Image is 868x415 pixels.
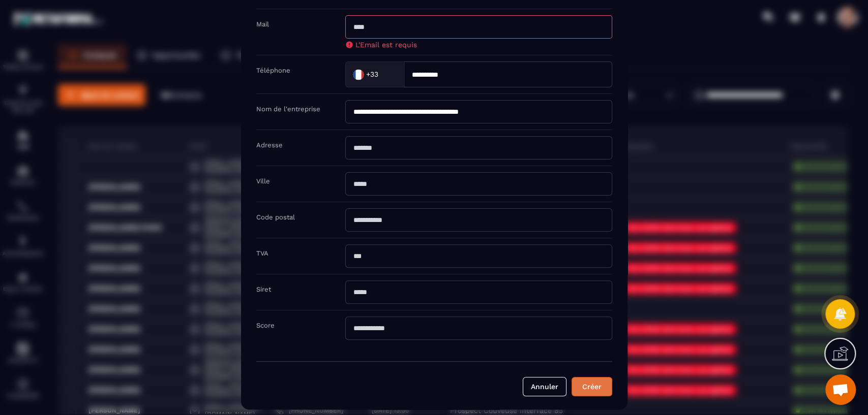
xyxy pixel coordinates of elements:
[256,249,268,257] label: TVA
[825,374,856,405] div: Ouvrir le chat
[256,105,320,113] label: Nom de l'entreprise
[256,20,269,28] label: Mail
[256,213,295,221] label: Code postal
[256,322,275,329] label: Score
[256,67,290,74] label: Téléphone
[523,377,566,396] button: Annuler
[256,285,271,293] label: Siret
[366,70,378,80] span: +33
[355,41,417,49] span: L'Email est requis
[380,67,393,82] input: Search for option
[572,377,612,396] button: Créer
[256,141,283,149] label: Adresse
[345,61,404,87] div: Search for option
[256,177,270,185] label: Ville
[348,64,368,84] img: Country Flag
